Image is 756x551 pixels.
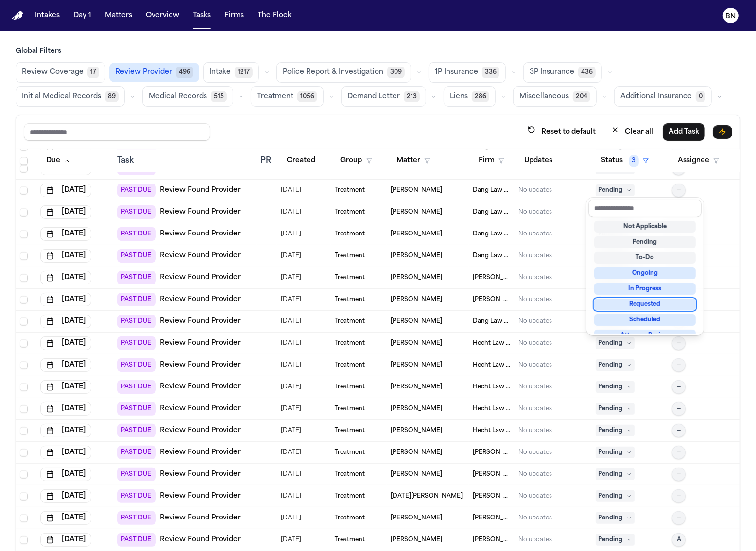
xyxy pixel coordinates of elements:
[596,184,635,196] span: Pending
[594,330,696,341] div: Attorney Review
[594,252,696,264] div: To-Do
[594,314,696,326] div: Scheduled
[594,267,696,279] div: Ongoing
[594,221,696,233] div: Not Applicable
[594,283,696,295] div: In Progress
[594,236,696,248] div: Pending
[594,299,696,310] div: Requested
